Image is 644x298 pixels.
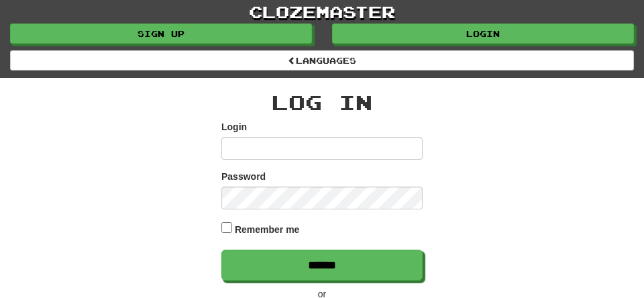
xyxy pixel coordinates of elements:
a: Sign up [10,23,312,44]
label: Login [221,120,247,134]
a: Login [332,23,634,44]
a: Languages [10,50,634,70]
label: Remember me [235,223,300,236]
label: Password [221,170,266,183]
h2: Log In [221,91,423,113]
